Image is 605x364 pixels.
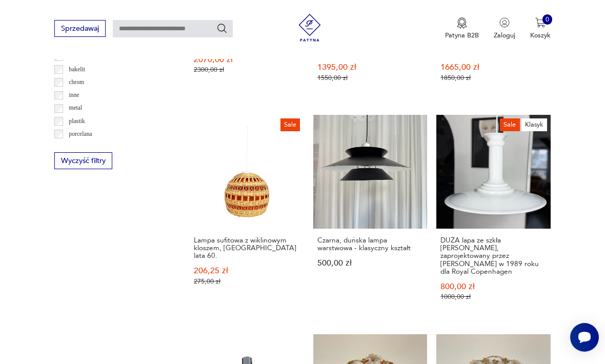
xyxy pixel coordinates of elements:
a: SaleLampa sufitowa z wiklinowym kloszem, Polska lata 60.Lampa sufitowa z wiklinowym kloszem, [GEO... [190,115,304,319]
button: Zaloguj [494,17,515,40]
img: Patyna - sklep z meblami i dekoracjami vintage [293,14,327,42]
iframe: Smartsupp widget button [570,323,599,352]
p: 1550,00 zł [317,74,423,82]
p: 275,00 zł [194,278,299,286]
div: 0 [542,14,553,25]
a: Czarna, duńska lampa warstwowa - klasyczny kształtCzarna, duńska lampa warstwowa - klasyczny kszt... [313,115,428,319]
a: Ikona medaluPatyna B2B [445,17,479,40]
h3: Czarna, duńska lampa warstwowa - klasyczny kształt [317,236,423,252]
img: Ikonka użytkownika [499,17,510,28]
p: chrom [69,77,84,88]
p: metal [69,103,82,113]
p: 206,25 zł [194,267,299,275]
button: Szukaj [216,23,228,34]
p: Koszyk [530,31,551,40]
p: Patyna B2B [445,31,479,40]
button: 0Koszyk [530,17,551,40]
p: 1850,00 zł [440,74,546,82]
p: 1000,00 zł [440,293,546,301]
img: Ikona koszyka [535,17,546,28]
p: porcelit [69,142,87,152]
p: plastik [69,116,85,127]
p: 1665,00 zł [440,64,546,71]
button: Sprzedawaj [54,20,105,37]
p: 2070,00 zł [194,56,299,64]
a: SaleKlasykDUŻA lapa ze szkła Holmegaard, zaprojektowany przez Sidse Wernera w 1989 roku dla Royal... [436,115,551,319]
a: Sprzedawaj [54,26,105,32]
p: 500,00 zł [317,259,423,267]
p: 800,00 zł [440,283,546,291]
button: Wyczyść filtry [54,152,112,169]
button: Patyna B2B [445,17,479,40]
p: Zaloguj [494,31,515,40]
img: Ikona medalu [457,17,467,29]
p: 2300,00 zł [194,66,299,74]
p: bakelit [69,65,85,75]
p: porcelana [69,129,92,139]
h3: Lampa sufitowa z wiklinowym kloszem, [GEOGRAPHIC_DATA] lata 60. [194,236,299,260]
p: inne [69,90,79,100]
p: 1395,00 zł [317,64,423,71]
h3: DUŻA lapa ze szkła [PERSON_NAME], zaprojektowany przez [PERSON_NAME] w 1989 roku dla Royal Copenh... [440,236,546,275]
